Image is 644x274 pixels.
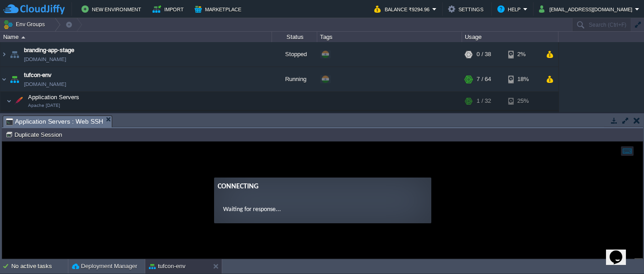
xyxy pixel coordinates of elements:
[508,92,538,110] div: 25%
[11,259,68,274] div: No active tasks
[28,103,60,108] span: Apache [DATE]
[19,111,24,125] img: AMDAwAAAACH5BAEAAAAALAAAAAABAAEAAAICRAEAOw==
[477,67,491,91] div: 7 / 64
[24,46,74,55] a: branding-app-stage
[21,36,25,38] img: AMDAwAAAACH5BAEAAAAALAAAAAABAAEAAAICRAEAOw==
[272,32,317,42] div: Status
[0,67,8,91] img: AMDAwAAAACH5BAEAAAAALAAAAAABAAEAAAICRAEAOw==
[12,92,25,110] img: AMDAwAAAACH5BAEAAAAALAAAAAABAAEAAAICRAEAOw==
[6,92,12,110] img: AMDAwAAAACH5BAEAAAAALAAAAAABAAEAAAICRAEAOw==
[8,42,21,67] img: AMDAwAAAACH5BAEAAAAALAAAAAABAAEAAAICRAEAOw==
[3,4,65,15] img: CloudJiffy
[272,42,317,67] div: Stopped
[477,111,489,125] div: 1 / 32
[539,4,635,14] button: [EMAIL_ADDRESS][DOMAIN_NAME]
[27,94,81,101] a: Application ServersApache [DATE]
[215,39,425,50] div: Connecting
[221,63,420,72] p: Waiting for response...
[195,4,244,14] button: Marketplace
[8,67,21,91] img: AMDAwAAAACH5BAEAAAAALAAAAAABAAEAAAICRAEAOw==
[497,4,523,14] button: Help
[1,32,272,42] div: Name
[72,262,137,271] button: Deployment Manager
[272,67,317,91] div: Running
[24,55,66,64] a: [DOMAIN_NAME]
[24,111,37,125] img: AMDAwAAAACH5BAEAAAAALAAAAAABAAEAAAICRAEAOw==
[318,32,462,42] div: Tags
[448,4,486,14] button: Settings
[6,116,103,127] span: Application Servers : Web SSH
[5,130,65,139] button: Duplicate Session
[508,42,538,67] div: 2%
[606,238,635,265] iframe: chat widget
[149,262,186,271] button: tufcon-env
[24,71,52,80] a: tufcon-env
[153,4,186,14] button: Import
[463,32,558,42] div: Usage
[508,67,538,91] div: 18%
[81,4,144,14] button: New Environment
[3,18,48,31] button: Env Groups
[24,80,66,89] a: [DOMAIN_NAME]
[27,93,81,101] span: Application Servers
[508,111,538,125] div: 25%
[477,42,491,67] div: 0 / 38
[477,92,491,110] div: 1 / 32
[374,4,432,14] button: Balance ₹9294.96
[0,42,8,67] img: AMDAwAAAACH5BAEAAAAALAAAAAABAAEAAAICRAEAOw==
